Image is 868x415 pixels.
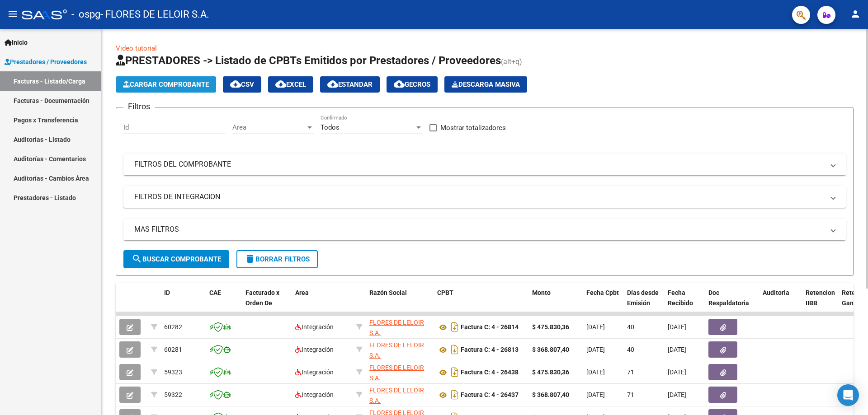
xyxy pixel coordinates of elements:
span: Buscar Comprobante [132,255,221,263]
strong: $ 368.807,40 [532,346,569,353]
a: Video tutorial [116,44,157,52]
span: Auditoria [763,289,789,296]
div: 30714508144 [369,340,430,359]
span: 71 [627,391,634,398]
button: Buscar Comprobante [123,250,229,268]
datatable-header-cell: Area [292,283,353,323]
span: Integración [295,368,334,376]
strong: $ 475.830,36 [532,323,569,331]
span: Descarga Masiva [452,80,520,89]
strong: Factura C: 4 - 26814 [461,324,519,331]
i: Descargar documento [449,342,461,357]
datatable-header-cell: Días desde Emisión [623,283,664,323]
i: Descargar documento [449,365,461,379]
span: ID [164,289,170,296]
datatable-header-cell: Retencion IIBB [802,283,838,323]
span: 40 [627,346,634,353]
div: 30714508144 [369,385,430,404]
mat-icon: person [850,9,861,19]
span: 60282 [164,323,182,331]
span: Facturado x Orden De [245,289,279,307]
span: Monto [532,289,551,296]
span: EXCEL [275,80,306,89]
span: Integración [295,323,334,331]
div: 30714508144 [369,317,430,336]
span: [DATE] [586,346,605,353]
span: 40 [627,323,634,331]
i: Descargar documento [449,387,461,402]
span: CSV [230,80,254,89]
strong: Factura C: 4 - 26437 [461,392,519,399]
span: CAE [209,289,221,296]
span: [DATE] [586,368,605,376]
span: CPBT [437,289,453,296]
mat-icon: cloud_download [394,79,405,89]
mat-icon: cloud_download [230,79,241,89]
app-download-masive: Descarga masiva de comprobantes (adjuntos) [444,76,527,93]
span: FLORES DE LELOIR S.A. [369,319,424,336]
mat-icon: cloud_download [275,79,286,89]
span: FLORES DE LELOIR S.A. [369,341,424,359]
span: 71 [627,368,634,376]
div: Open Intercom Messenger [837,384,859,406]
datatable-header-cell: Razón Social [366,283,434,323]
span: Prestadores / Proveedores [5,57,87,67]
datatable-header-cell: Doc Respaldatoria [705,283,759,323]
span: Fecha Recibido [668,289,693,307]
datatable-header-cell: Auditoria [759,283,802,323]
span: [DATE] [668,391,686,398]
span: Estandar [327,80,373,89]
span: Retencion IIBB [806,289,835,307]
span: Integración [295,391,334,398]
span: Borrar Filtros [245,255,310,263]
button: Gecros [387,76,438,93]
span: [DATE] [668,346,686,353]
span: 60281 [164,346,182,353]
datatable-header-cell: CAE [206,283,242,323]
span: - ospg [71,5,100,24]
button: Cargar Comprobante [116,76,216,93]
span: [DATE] [668,323,686,331]
button: Estandar [320,76,380,93]
span: (alt+q) [501,57,522,66]
strong: Factura C: 4 - 26438 [461,369,519,376]
mat-icon: delete [245,253,255,264]
span: FLORES DE LELOIR S.A. [369,387,424,404]
datatable-header-cell: Fecha Recibido [664,283,705,323]
mat-expansion-panel-header: MAS FILTROS [123,219,846,240]
span: [DATE] [586,323,605,331]
span: Area [232,123,306,131]
span: Días desde Emisión [627,289,659,307]
span: Razón Social [369,289,407,296]
mat-icon: cloud_download [327,79,338,89]
strong: Factura C: 4 - 26813 [461,346,519,354]
mat-icon: search [132,253,142,264]
span: Todos [321,123,340,131]
strong: $ 368.807,40 [532,391,569,398]
span: [DATE] [586,391,605,398]
span: Mostrar totalizadores [440,122,506,133]
mat-expansion-panel-header: FILTROS DEL COMPROBANTE [123,154,846,175]
strong: $ 475.830,36 [532,368,569,376]
span: PRESTADORES -> Listado de CPBTs Emitidos por Prestadores / Proveedores [116,54,501,67]
mat-panel-title: MAS FILTROS [134,224,824,234]
span: Inicio [5,37,28,47]
datatable-header-cell: Monto [528,283,583,323]
button: Borrar Filtros [236,250,318,268]
h3: Filtros [123,100,155,113]
span: 59322 [164,391,182,398]
button: EXCEL [268,76,313,93]
div: 30714508144 [369,363,430,382]
datatable-header-cell: Facturado x Orden De [242,283,292,323]
span: - FLORES DE LELOIR S.A. [100,5,209,24]
span: Integración [295,346,334,353]
span: Area [295,289,309,296]
span: FLORES DE LELOIR S.A. [369,364,424,382]
mat-expansion-panel-header: FILTROS DE INTEGRACION [123,186,846,208]
button: Descarga Masiva [444,76,527,93]
mat-panel-title: FILTROS DEL COMPROBANTE [134,159,824,169]
span: Cargar Comprobante [123,80,209,89]
span: Gecros [394,80,430,89]
span: Doc Respaldatoria [708,289,749,307]
span: Fecha Cpbt [586,289,619,296]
